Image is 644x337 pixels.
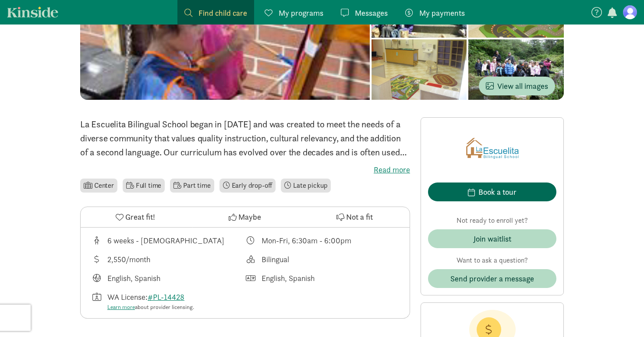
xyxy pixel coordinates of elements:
[478,186,517,198] div: Book a tour
[419,7,465,19] span: My payments
[80,117,410,159] p: La Escuelita Bilingual School began in [DATE] and was created to meet the needs of a diverse comm...
[107,303,135,311] a: Learn more
[238,211,261,223] span: Maybe
[428,269,556,288] button: Send provider a message
[281,179,331,193] li: Late pickup
[91,291,245,312] div: License number
[262,272,315,284] div: English, Spanish
[81,207,190,227] button: Great fit!
[486,80,548,92] span: View all images
[80,179,117,193] li: Center
[300,207,410,227] button: Not a fit
[91,253,245,265] div: Average tuition for this program
[428,183,556,201] button: Book a tour
[245,235,400,246] div: Class schedule
[262,253,289,265] div: Bilingual
[428,255,556,266] p: Want to ask a question?
[91,235,245,246] div: Age range for children that this provider cares for
[107,291,194,312] div: WA License:
[355,7,388,19] span: Messages
[107,253,150,265] div: 2,550/month
[474,233,511,245] div: Join waitlist
[219,179,276,193] li: Early drop-off
[91,272,245,284] div: Languages taught
[198,7,247,19] span: Find child care
[245,272,400,284] div: Languages spoken
[80,165,410,175] label: Read more
[125,211,155,223] span: Great fit!
[428,215,556,226] p: Not ready to enroll yet?
[107,272,160,284] div: English, Spanish
[450,273,534,284] span: Send provider a message
[107,235,224,246] div: 6 weeks - [DEMOGRAPHIC_DATA]
[7,7,58,18] a: Kinside
[428,229,556,248] button: Join waitlist
[262,235,351,246] div: Mon-Fri, 6:30am - 6:00pm
[279,7,323,19] span: My programs
[346,211,373,223] span: Not a fit
[170,179,214,193] li: Part time
[123,179,165,193] li: Full time
[148,292,184,302] a: #PL-14428
[466,125,519,172] img: Provider logo
[190,207,300,227] button: Maybe
[107,303,194,312] div: about provider licensing.
[245,253,400,265] div: This provider's education philosophy
[479,77,555,95] button: View all images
